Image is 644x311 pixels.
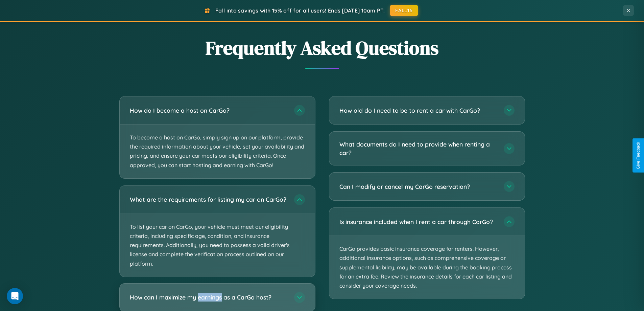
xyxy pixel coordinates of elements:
p: To list your car on CarGo, your vehicle must meet our eligibility criteria, including specific ag... [120,214,315,277]
h3: What documents do I need to provide when renting a car? [339,140,497,157]
h3: Is insurance included when I rent a car through CarGo? [339,218,497,226]
h3: How can I maximize my earnings as a CarGo host? [130,293,287,302]
h3: How do I become a host on CarGo? [130,106,287,115]
h2: Frequently Asked Questions [119,35,525,61]
h3: Can I modify or cancel my CarGo reservation? [339,182,497,191]
button: FALL15 [390,5,418,16]
p: To become a host on CarGo, simply sign up on our platform, provide the required information about... [120,125,315,178]
p: CarGo provides basic insurance coverage for renters. However, additional insurance options, such ... [329,236,525,299]
div: Give Feedback [636,142,641,169]
span: Fall into savings with 15% off for all users! Ends [DATE] 10am PT. [215,7,385,14]
h3: How old do I need to be to rent a car with CarGo? [339,106,497,115]
h3: What are the requirements for listing my car on CarGo? [130,195,287,204]
div: Open Intercom Messenger [7,288,23,304]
